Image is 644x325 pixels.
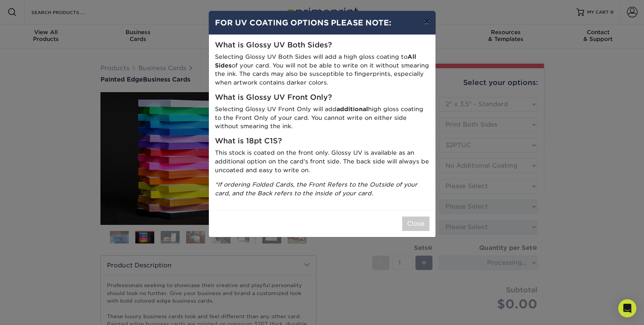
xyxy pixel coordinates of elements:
[337,105,368,113] strong: additional
[418,11,435,32] button: ×
[215,137,429,146] h5: What is 18pt C1S?
[215,17,429,28] h4: FOR UV COATING OPTIONS PLEASE NOTE:
[215,41,429,50] h5: What is Glossy UV Both Sides?
[215,53,429,87] p: Selecting Glossy UV Both Sides will add a high gloss coating to of your card. You will not be abl...
[215,53,416,69] strong: All Sides
[402,217,429,231] button: Close
[215,105,429,131] p: Selecting Glossy UV Front Only will add high gloss coating to the Front Only of your card. You ca...
[215,93,429,102] h5: What is Glossy UV Front Only?
[618,299,636,317] div: Open Intercom Messenger
[215,181,417,197] i: *If ordering Folded Cards, the Front Refers to the Outside of your card, and the Back refers to t...
[215,149,429,174] p: This stock is coated on the front only. Glossy UV is available as an additional option on the car...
